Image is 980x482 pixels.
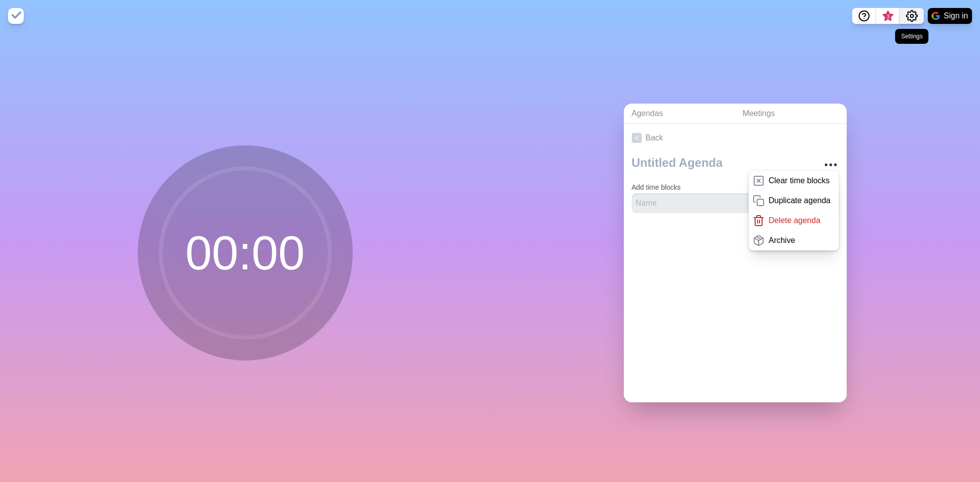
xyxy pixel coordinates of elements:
[8,8,24,24] img: timeblocks logo
[632,193,783,213] input: Name
[624,124,847,152] a: Back
[852,8,876,24] button: Help
[769,175,830,187] p: Clear time blocks
[821,155,841,175] button: More
[769,235,795,246] p: Archive
[876,8,900,24] button: What’s new
[624,104,735,124] a: Agendas
[884,12,892,20] span: 3
[632,183,681,191] label: Add time blocks
[769,195,831,207] p: Duplicate agenda
[735,104,847,124] a: Meetings
[769,215,820,227] p: Delete agenda
[928,8,972,24] button: Sign in
[900,8,924,24] button: Settings
[932,12,940,20] img: google logo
